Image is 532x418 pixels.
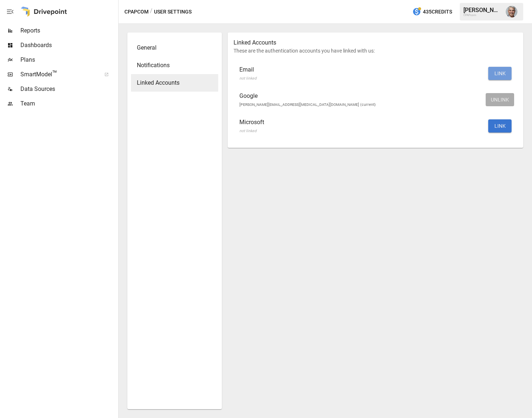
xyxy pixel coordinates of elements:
[506,6,517,18] img: Joe Megibow
[239,129,257,133] span: not linked
[52,69,57,78] span: ™
[486,93,514,106] button: UNLINK
[137,61,212,70] span: Notifications
[239,65,482,74] span: Email
[20,85,117,93] span: Data Sources
[488,67,512,80] button: LINK
[137,78,212,87] span: Linked Accounts
[20,41,117,50] span: Dashboards
[463,14,501,17] div: CPAPcom
[239,102,376,107] span: [PERSON_NAME][EMAIL_ADDRESS][MEDICAL_DATA][DOMAIN_NAME] (current)
[20,55,117,64] span: Plans
[501,1,522,22] button: Joe Megibow
[239,118,482,127] span: Microsoft
[488,119,512,133] button: LINK
[234,47,517,54] p: These are the authentication accounts you have linked with us:
[20,70,96,79] span: SmartModel
[20,99,117,108] span: Team
[150,7,153,16] div: /
[20,26,117,35] span: Reports
[131,74,218,92] div: Linked Accounts
[423,7,452,16] span: 435 Credits
[131,57,218,74] div: Notifications
[409,5,455,19] button: 435Credits
[234,38,517,47] p: Linked Accounts
[124,7,149,16] button: CPAPcom
[239,76,257,81] span: not linked
[463,7,501,14] div: [PERSON_NAME]
[137,43,212,52] span: General
[131,39,218,57] div: General
[239,92,482,100] span: Google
